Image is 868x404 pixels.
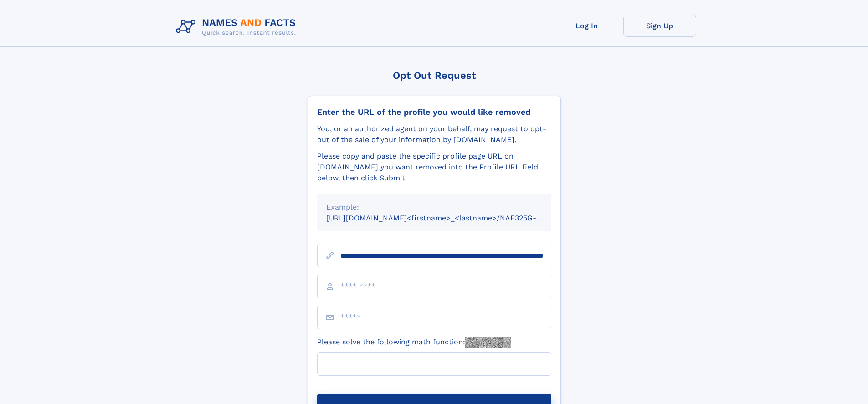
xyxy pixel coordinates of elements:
[623,15,696,37] a: Sign Up
[317,337,511,348] label: Please solve the following math function:
[326,214,569,222] small: [URL][DOMAIN_NAME]<firstname>_<lastname>/NAF325G-xxxxxxxx
[550,15,623,37] a: Log In
[317,151,551,184] div: Please copy and paste the specific profile page URL on [DOMAIN_NAME] you want removed into the Pr...
[326,202,542,213] div: Example:
[317,123,551,145] div: You, or an authorized agent on your behalf, may request to opt-out of the sale of your informatio...
[172,15,303,39] img: Logo Names and Facts
[317,107,551,117] div: Enter the URL of the profile you would like removed
[308,70,561,81] div: Opt Out Request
